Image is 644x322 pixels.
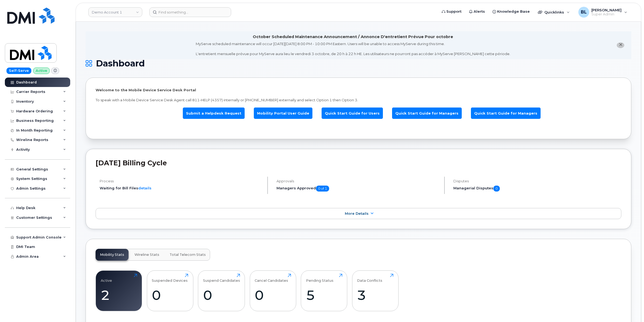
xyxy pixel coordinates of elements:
div: Suspended Devices [152,274,188,283]
div: 3 [357,287,393,303]
div: 0 [152,287,188,303]
span: Wireline Stats [134,253,159,257]
div: Cancel Candidates [255,274,288,283]
a: Pending Status5 [306,274,342,308]
span: 0 [493,186,500,192]
span: Dashboard [96,59,145,68]
a: Suspend Candidates0 [203,274,240,308]
a: Cancel Candidates0 [255,274,291,308]
a: Suspended Devices0 [152,274,188,308]
a: Submit a Helpdesk Request [183,108,245,119]
h2: [DATE] Billing Cycle [96,159,621,167]
div: Suspend Candidates [203,274,240,283]
a: details [138,186,151,190]
h4: Process [100,179,263,183]
h5: Managers Approved [277,186,440,192]
a: Data Conflicts3 [357,274,393,308]
span: 0 of 1 [316,186,329,192]
a: Quick Start Guide for Managers [471,108,541,119]
h4: Approvals [277,179,440,183]
li: Waiting for Bill Files [100,186,263,191]
div: 0 [255,287,291,303]
div: MyServe scheduled maintenance will occur [DATE][DATE] 8:00 PM - 10:00 PM Eastern. Users will be u... [196,41,510,56]
div: 0 [203,287,240,303]
p: To speak with a Mobile Device Service Desk Agent call 811-HELP (4357) internally or [PHONE_NUMBER... [96,98,621,103]
p: Welcome to the Mobile Device Service Desk Portal [96,88,621,93]
h4: Disputes [453,179,621,183]
span: More Details [345,212,369,216]
div: 2 [101,287,137,303]
button: close notification [617,42,624,48]
div: 5 [306,287,342,303]
div: October Scheduled Maintenance Announcement / Annonce D'entretient Prévue Pour octobre [253,34,453,40]
span: Total Telecom Stats [170,253,206,257]
div: Pending Status [306,274,333,283]
h5: Managerial Disputes [453,186,621,192]
a: Mobility Portal User Guide [254,108,312,119]
a: Quick Start Guide for Users [322,108,383,119]
div: Data Conflicts [357,274,382,283]
div: Active [101,274,112,283]
a: Active2 [101,274,137,308]
a: Quick Start Guide for Managers [392,108,462,119]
